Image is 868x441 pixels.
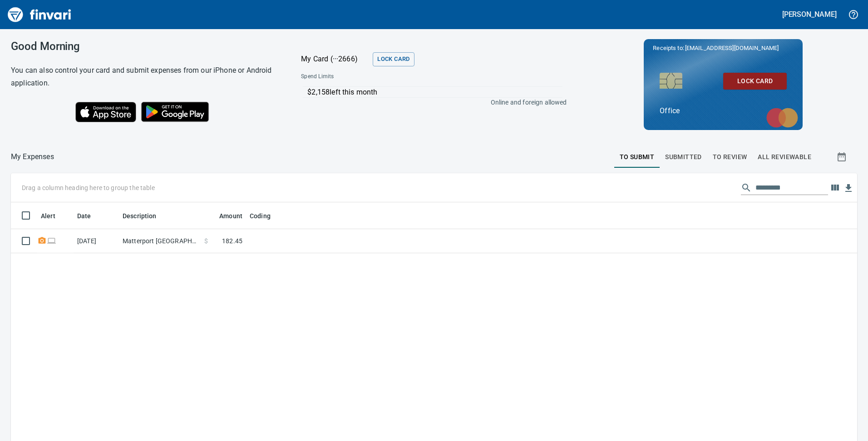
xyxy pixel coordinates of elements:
[5,4,74,25] img: Finvari
[22,183,155,192] p: Drag a column heading here to group the table
[307,87,562,98] p: $2,158 left this month
[653,44,794,53] p: Receipts to:
[136,97,214,127] img: Get it on Google Play
[301,72,449,81] span: Spend Limits
[123,210,157,221] span: Description
[758,151,811,163] span: All Reviewable
[74,229,119,253] td: [DATE]
[377,54,409,65] span: Lock Card
[11,64,278,90] h6: You can also control your card and submit expenses from our iPhone or Android application.
[77,210,103,221] span: Date
[294,98,567,107] p: Online and foreign allowed
[119,229,201,253] td: Matterport [GEOGRAPHIC_DATA] [GEOGRAPHIC_DATA]
[219,210,242,221] span: Amount
[782,10,837,19] h5: [PERSON_NAME]
[842,181,855,195] button: Download table
[762,103,803,132] img: mastercard.svg
[123,210,168,221] span: Description
[713,151,747,163] span: To Review
[204,236,208,246] span: $
[723,73,787,90] button: Lock Card
[77,210,91,221] span: Date
[828,146,857,168] button: Show transactions within a particular date range
[373,52,414,66] button: Lock Card
[75,102,136,122] img: Download on the App Store
[41,210,55,221] span: Alert
[620,151,655,163] span: To Submit
[37,238,47,244] span: Receipt Required
[665,151,702,163] span: Submitted
[11,151,54,162] p: My Expenses
[11,151,54,162] nav: breadcrumb
[11,40,278,53] h3: Good Morning
[684,44,779,52] span: [EMAIL_ADDRESS][DOMAIN_NAME]
[222,236,242,246] span: 182.45
[250,210,282,221] span: Coding
[780,7,839,21] button: [PERSON_NAME]
[207,210,242,221] span: Amount
[828,181,842,195] button: Choose columns to display
[41,210,67,221] span: Alert
[250,210,271,221] span: Coding
[301,54,369,65] p: My Card (···2666)
[730,75,779,87] span: Lock Card
[47,238,56,244] span: Online transaction
[660,105,787,116] p: Office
